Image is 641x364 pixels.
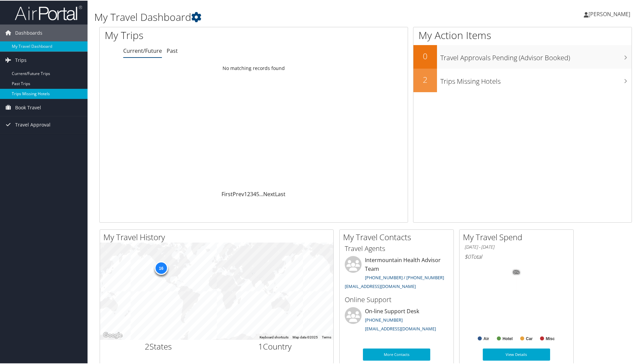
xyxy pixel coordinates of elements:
[343,231,453,242] h2: My Travel Contacts
[256,190,259,197] a: 5
[15,116,50,133] span: Travel Approval
[465,243,568,250] h6: [DATE] - [DATE]
[503,336,513,340] text: Hotel
[222,190,233,197] a: First
[365,316,403,322] a: [PHONE_NUMBER]
[463,231,573,242] h2: My Travel Spend
[465,252,471,260] span: $0
[413,44,632,68] a: 0Travel Approvals Pending (Advisor Booked)
[341,306,452,334] li: On-line Support Desk
[345,243,448,253] h3: Travel Agents
[247,190,250,197] a: 2
[483,336,489,340] text: Air
[526,336,533,340] text: Car
[546,336,555,340] text: Misc
[413,68,632,92] a: 2Trips Missing Hotels
[440,49,632,62] h3: Travel Approvals Pending (Advisor Booked)
[253,190,256,197] a: 4
[440,73,632,85] h3: Trips Missing Hotels
[345,283,416,289] a: [EMAIL_ADDRESS][DOMAIN_NAME]
[483,348,550,360] a: View Details
[322,335,331,338] a: Terms (opens in new tab)
[413,73,437,85] h2: 2
[167,46,178,54] a: Past
[275,190,285,197] a: Last
[413,50,437,61] h2: 0
[258,340,263,351] span: 1
[123,46,162,54] a: Current/Future
[588,10,630,17] span: [PERSON_NAME]
[293,335,318,338] span: Map data ©2025
[244,190,247,197] a: 1
[365,325,436,331] a: [EMAIL_ADDRESS][DOMAIN_NAME]
[15,24,42,41] span: Dashboards
[250,190,253,197] a: 3
[154,261,168,274] div: 16
[413,28,632,42] h1: My Action Items
[100,62,408,74] td: No matching records found
[345,294,448,304] h3: Online Support
[259,190,263,197] span: …
[584,3,637,24] a: [PERSON_NAME]
[222,340,329,352] h2: Country
[341,255,452,291] li: Intermountain Health Advisor Team
[15,99,41,115] span: Book Travel
[145,340,149,351] span: 2
[94,9,456,24] h1: My Travel Dashboard
[365,274,444,280] a: [PHONE_NUMBER] / [PHONE_NUMBER]
[260,334,289,339] button: Keyboard shortcuts
[103,231,333,242] h2: My Travel History
[514,270,519,274] tspan: 0%
[15,51,27,68] span: Trips
[105,340,212,352] h2: States
[102,330,124,339] img: Google
[363,348,430,360] a: More Contacts
[263,190,275,197] a: Next
[465,252,568,260] h6: Total
[105,28,274,42] h1: My Trips
[15,4,82,20] img: airportal-logo.png
[233,190,244,197] a: Prev
[102,330,124,339] a: Open this area in Google Maps (opens a new window)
